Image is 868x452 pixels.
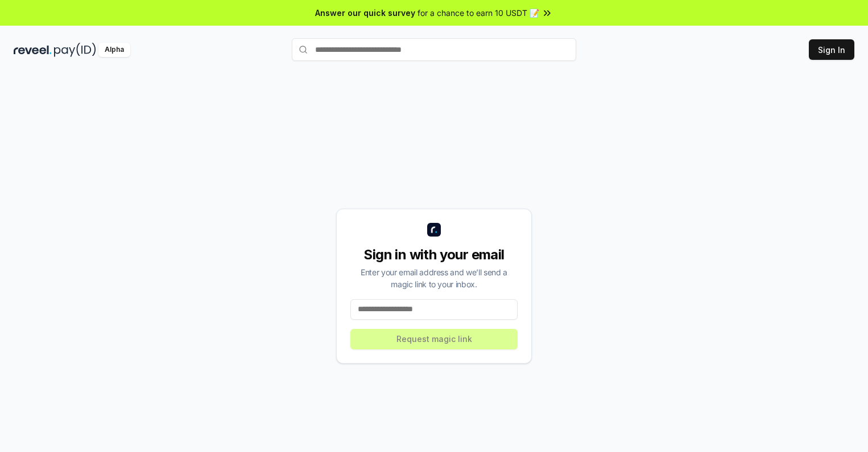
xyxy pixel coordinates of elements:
[427,223,441,237] img: logo_small
[809,39,854,60] button: Sign In
[350,246,518,264] div: Sign in with your email
[315,7,415,19] span: Answer our quick survey
[54,43,96,57] img: pay_id
[350,266,518,290] div: Enter your email address and we’ll send a magic link to your inbox.
[14,43,52,57] img: reveel_dark
[418,7,539,19] span: for a chance to earn 10 USDT 📝
[98,43,130,57] div: Alpha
